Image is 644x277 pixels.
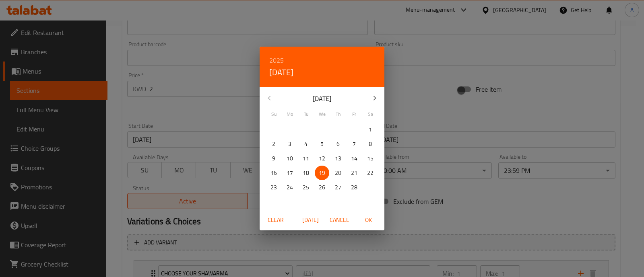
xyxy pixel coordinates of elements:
[331,180,345,195] button: 27
[266,111,281,118] span: Su
[331,166,345,180] button: 20
[297,213,323,228] button: [DATE]
[331,137,345,151] button: 6
[269,55,284,66] button: 2025
[347,180,361,195] button: 28
[303,168,309,178] p: 18
[363,166,378,180] button: 22
[331,111,345,118] span: Th
[304,139,308,149] p: 4
[315,166,329,180] button: 19
[283,180,297,195] button: 24
[359,215,378,225] span: OK
[283,151,297,166] button: 10
[363,151,378,166] button: 15
[367,154,374,164] p: 15
[315,137,329,151] button: 5
[363,111,378,118] span: Sa
[270,168,277,178] p: 16
[319,168,325,178] p: 19
[315,180,329,195] button: 26
[269,66,293,79] button: [DATE]
[299,166,313,180] button: 18
[355,213,381,228] button: OK
[331,151,345,166] button: 13
[315,151,329,166] button: 12
[326,213,352,228] button: Cancel
[283,137,297,151] button: 3
[335,154,341,164] p: 13
[266,137,281,151] button: 2
[347,166,361,180] button: 21
[347,111,361,118] span: Fr
[351,154,357,164] p: 14
[266,151,281,166] button: 9
[351,183,357,193] p: 28
[283,111,297,118] span: Mo
[319,183,325,193] p: 26
[283,166,297,180] button: 17
[335,183,341,193] p: 27
[272,154,275,164] p: 9
[336,139,340,149] p: 6
[363,122,378,137] button: 1
[266,215,285,225] span: Clear
[272,139,275,149] p: 2
[335,168,341,178] p: 20
[299,180,313,195] button: 25
[369,139,372,149] p: 8
[266,180,281,195] button: 23
[279,94,365,103] p: [DATE]
[288,139,291,149] p: 3
[347,151,361,166] button: 14
[353,139,356,149] p: 7
[287,154,293,164] p: 10
[287,183,293,193] p: 24
[270,183,277,193] p: 23
[287,168,293,178] p: 17
[303,154,309,164] p: 11
[299,151,313,166] button: 11
[367,168,374,178] p: 22
[363,137,378,151] button: 8
[299,111,313,118] span: Tu
[369,125,372,135] p: 1
[303,183,309,193] p: 25
[266,166,281,180] button: 16
[320,139,324,149] p: 5
[347,137,361,151] button: 7
[301,215,320,225] span: [DATE]
[315,111,329,118] span: We
[299,137,313,151] button: 4
[330,215,349,225] span: Cancel
[319,154,325,164] p: 12
[263,213,289,228] button: Clear
[351,168,357,178] p: 21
